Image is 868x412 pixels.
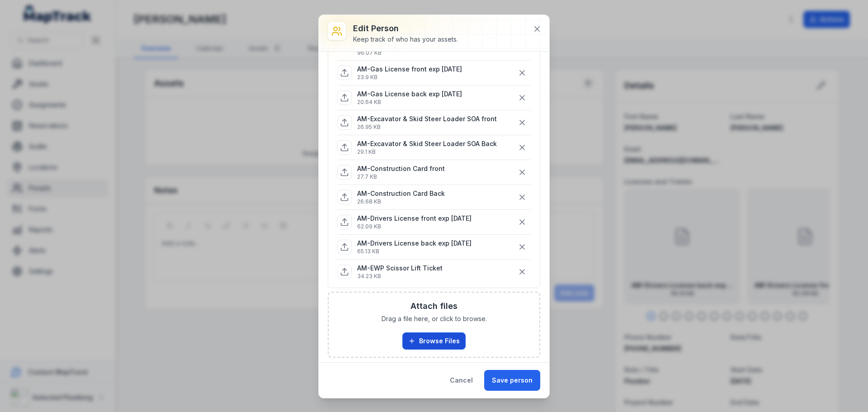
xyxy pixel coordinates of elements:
button: Browse Files [402,332,466,350]
p: 34.23 KB [357,273,443,280]
button: Save person [484,370,540,391]
p: AM-EWP Scissor Lift Ticket [357,264,443,273]
p: AM-Gas License back exp [DATE] [357,90,462,99]
p: 26.68 KB [357,198,445,205]
h3: Attach files [410,300,458,313]
div: Keep track of who has your assets. [353,35,458,44]
span: Drag a file here, or click to browse. [382,314,487,323]
p: 62.09 KB [357,223,472,230]
p: 20.64 KB [357,99,462,106]
p: AM-Gas License front exp [DATE] [357,65,462,74]
p: 65.13 KB [357,248,472,255]
p: AM-Construction Card front [357,164,445,173]
p: 23.9 KB [357,74,462,81]
p: 26.95 KB [357,123,497,131]
h3: Edit person [353,22,458,35]
p: AM-Excavator & Skid Steer Loader SOA Back [357,139,497,148]
p: 27.7 KB [357,173,445,180]
p: AM-Excavator & Skid Steer Loader SOA front [357,114,497,123]
button: Cancel [442,370,481,391]
p: 96.07 KB [357,49,514,57]
p: AM-Construction Card Back [357,189,445,198]
p: AM-Drivers License back exp [DATE] [357,239,472,248]
p: 29.1 KB [357,148,497,156]
p: AM-Drivers License front exp [DATE] [357,214,472,223]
